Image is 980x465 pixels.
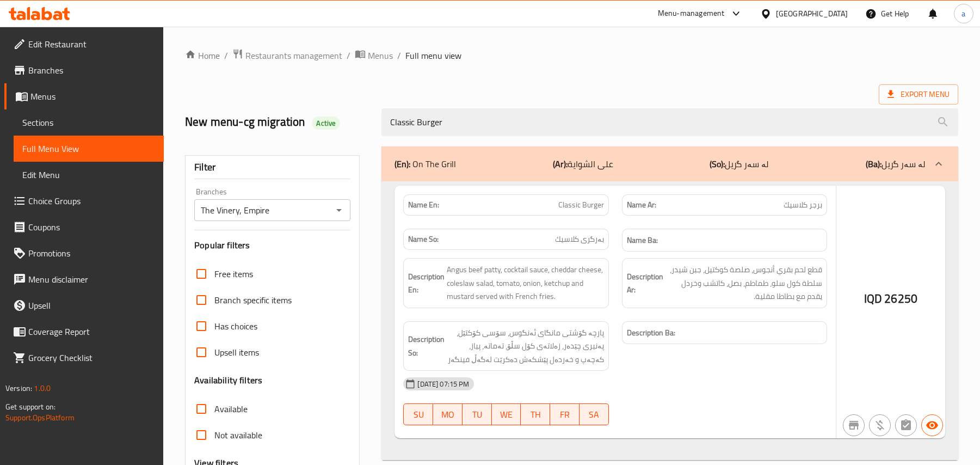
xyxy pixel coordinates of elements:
[580,403,609,425] button: SA
[214,402,248,415] span: Available
[5,381,32,395] span: Version:
[22,116,155,129] span: Sections
[864,288,882,309] span: IQD
[4,345,164,371] a: Grocery Checklist
[447,263,603,303] span: Angus beef patty, cocktail sauce, cheddar cheese, coleslaw salad, tomato, onion, ketchup and must...
[355,48,393,63] a: Menus
[550,403,580,425] button: FR
[331,203,347,218] button: Open
[4,214,164,240] a: Coupons
[408,270,445,297] strong: Description En:
[312,118,340,129] span: Active
[395,156,410,172] b: (En):
[397,49,401,62] li: /
[413,379,473,389] span: [DATE] 07:15 PM
[463,403,492,425] button: TU
[627,326,675,340] strong: Description Ba:
[30,90,155,103] span: Menus
[554,407,575,423] span: FR
[185,48,958,63] nav: breadcrumb
[437,407,458,423] span: MO
[214,320,257,333] span: Has choices
[433,403,463,425] button: MO
[884,288,917,309] span: 26250
[627,199,656,211] strong: Name Ar:
[194,374,262,387] h3: Availability filters
[895,414,917,436] button: Not has choices
[22,168,155,181] span: Edit Menu
[558,199,604,211] span: Classic Burger
[22,142,155,155] span: Full Menu View
[405,49,461,62] span: Full menu view
[553,156,568,172] b: (Ar):
[194,156,350,179] div: Filter
[921,414,943,436] button: Available
[776,8,848,20] div: [GEOGRAPHIC_DATA]
[555,234,604,245] span: بەرگری کلاسیك
[214,293,292,307] span: Branch specific items
[4,266,164,292] a: Menu disclaimer
[521,403,550,425] button: TH
[224,49,228,62] li: /
[447,326,603,366] span: پارچە گۆشتی مانگای ئەنگوس، سۆسی کۆکتێل، پەنیری چێدەر، زەلاتەی کۆل سڵۆ، تەماتە، پیاز، کەچەپ و خەرد...
[214,346,259,359] span: Upsell items
[879,84,958,105] span: Export Menu
[467,407,488,423] span: TU
[28,351,155,364] span: Grocery Checklist
[14,136,164,162] a: Full Menu View
[496,407,517,423] span: WE
[869,414,891,436] button: Purchased item
[408,333,445,359] strong: Description So:
[5,400,56,414] span: Get support on:
[627,270,663,297] strong: Description Ar:
[4,83,164,109] a: Menus
[866,157,926,170] p: لە سەر گریل
[194,239,350,252] h3: Popular filters
[887,88,950,101] span: Export Menu
[368,49,393,62] span: Menus
[347,49,350,62] li: /
[408,407,429,423] span: SU
[408,199,439,211] strong: Name En:
[395,157,456,170] p: On The Grill
[4,57,164,83] a: Branches
[34,381,51,395] span: 1.0.0
[961,8,965,20] span: a
[185,114,368,130] h2: New menu-cg migration
[381,181,958,461] div: (En): On The Grill(Ar):على الشواية(So):لە سەر گریل(Ba):لە سەر گریل
[14,162,164,188] a: Edit Menu
[5,411,75,425] a: Support.OpsPlatform
[185,49,220,62] a: Home
[4,240,164,266] a: Promotions
[866,156,882,172] b: (Ba):
[381,146,958,181] div: (En): On The Grill(Ar):على الشواية(So):لە سەر گریل(Ba):لە سەر گریل
[665,263,822,303] span: قطع لحم بقري أنجوس، صلصة كوكتيل، جبن شيدر، سلطة كول سلو، طماطم، بصل، كاتشب وخردل يقدم مع بطاطا مق...
[584,407,605,423] span: SA
[525,407,546,423] span: TH
[553,157,613,170] p: على الشواية
[627,234,658,247] strong: Name Ba:
[381,108,958,136] input: search
[28,221,155,234] span: Coupons
[245,49,342,62] span: Restaurants management
[4,319,164,345] a: Coverage Report
[28,64,155,77] span: Branches
[658,7,725,20] div: Menu-management
[492,403,521,425] button: WE
[710,156,725,172] b: (So):
[408,234,439,245] strong: Name So:
[232,48,342,63] a: Restaurants management
[14,109,164,136] a: Sections
[403,403,433,425] button: SU
[28,325,155,338] span: Coverage Report
[28,299,155,312] span: Upsell
[28,38,155,51] span: Edit Restaurant
[28,273,155,286] span: Menu disclaimer
[28,247,155,260] span: Promotions
[214,429,262,442] span: Not available
[214,267,253,280] span: Free items
[784,199,822,211] span: برجر كلاسيك
[710,157,769,170] p: لە سەر گریل
[843,414,865,436] button: Not branch specific item
[28,194,155,207] span: Choice Groups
